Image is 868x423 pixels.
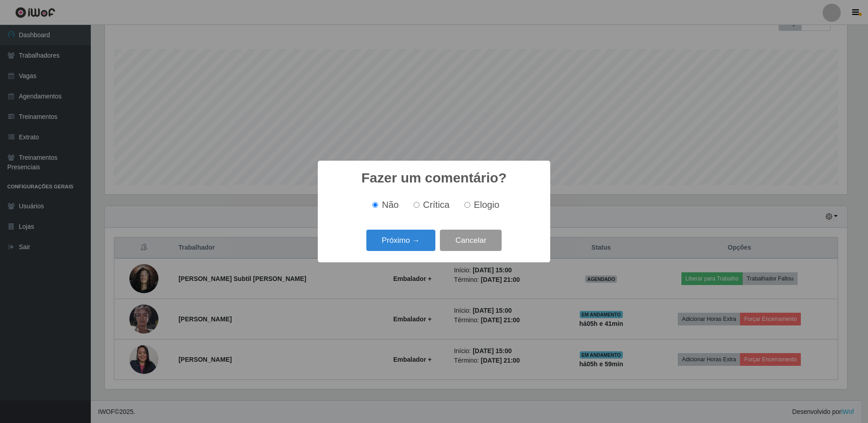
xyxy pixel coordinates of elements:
button: Cancelar [440,230,502,251]
span: Elogio [474,200,499,210]
input: Crítica [414,202,419,208]
span: Crítica [423,200,450,210]
span: Não [382,200,399,210]
input: Não [372,202,378,208]
button: Próximo → [366,230,435,251]
h2: Fazer um comentário? [361,170,507,186]
input: Elogio [464,202,470,208]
